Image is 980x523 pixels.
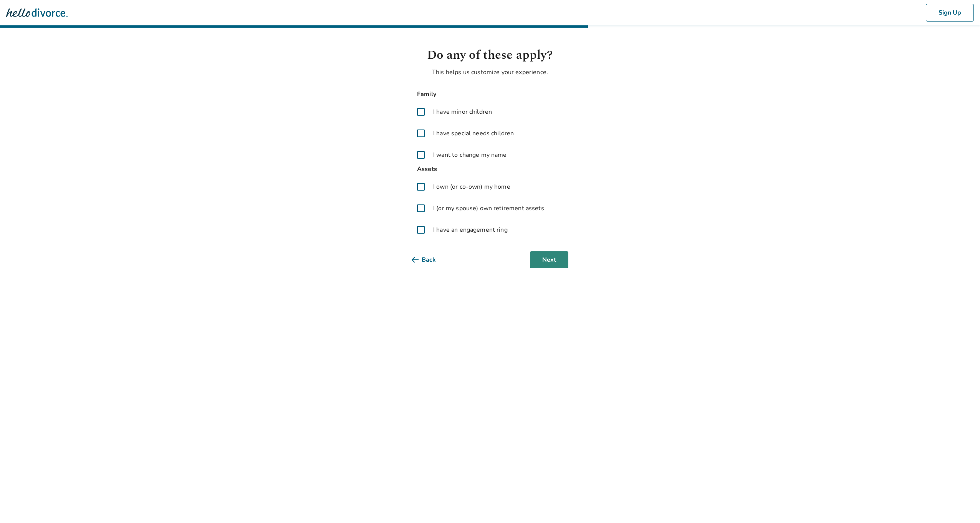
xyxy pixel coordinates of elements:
[926,4,974,22] button: Sign Up
[433,204,544,213] span: I (or my spouse) own retirement assets
[412,68,568,77] p: This helps us customize your experience.
[412,251,448,268] button: Back
[433,107,492,116] span: I have minor children
[412,89,568,100] span: Family
[942,486,980,523] iframe: Chat Widget
[433,225,508,234] span: I have an engagement ring
[6,5,68,20] img: Hello Divorce Logo
[412,164,568,174] span: Assets
[530,251,568,268] button: Next
[433,129,514,138] span: I have special needs children
[433,182,510,191] span: I own (or co-own) my home
[412,46,568,65] h1: Do any of these apply?
[433,150,507,159] span: I want to change my name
